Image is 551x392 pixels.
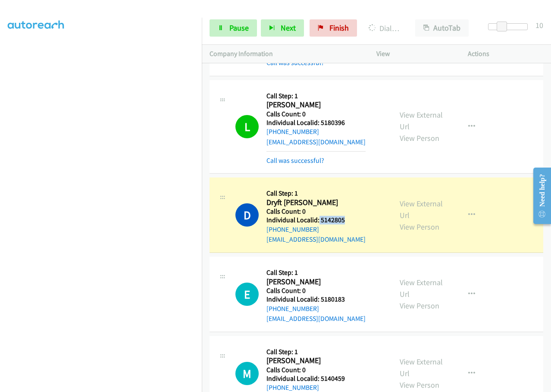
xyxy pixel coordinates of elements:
[526,162,551,230] iframe: Resource Center
[266,216,366,224] h5: Individual Localid: 5142805
[266,207,366,216] h5: Calls Count: 0
[235,203,259,227] h1: D
[210,49,361,59] p: Company Information
[329,23,349,33] span: Finish
[266,348,366,356] h5: Call Step: 1
[266,305,319,313] a: [PHONE_NUMBER]
[266,366,366,374] h5: Calls Count: 0
[266,92,366,100] h5: Call Step: 1
[235,283,259,306] h1: E
[266,225,319,233] a: [PHONE_NUMBER]
[266,100,353,110] h2: [PERSON_NAME]
[400,133,439,143] a: View Person
[266,128,319,136] a: [PHONE_NUMBER]
[266,198,353,208] h2: Dryft [PERSON_NAME]
[235,362,259,385] div: The call is yet to be attempted
[266,374,366,383] h5: Individual Localid: 5140459
[266,383,319,392] a: [PHONE_NUMBER]
[310,19,357,37] a: Finish
[235,115,259,138] h1: L
[281,23,296,33] span: Next
[266,295,366,304] h5: Individual Localid: 5180183
[266,118,366,127] h5: Individual Localid: 5180396
[266,314,366,323] a: [EMAIL_ADDRESS][DOMAIN_NAME]
[229,23,249,33] span: Pause
[468,49,544,59] p: Actions
[400,380,439,390] a: View Person
[400,110,443,131] a: View External Url
[266,277,353,287] h2: [PERSON_NAME]
[369,22,400,34] p: Dialing Dryft [PERSON_NAME]
[266,268,366,277] h5: Call Step: 1
[400,222,439,232] a: View Person
[415,19,469,37] button: AutoTab
[266,138,366,146] a: [EMAIL_ADDRESS][DOMAIN_NAME]
[376,49,452,59] p: View
[535,19,543,31] div: 10
[400,277,443,299] a: View External Url
[266,235,366,243] a: [EMAIL_ADDRESS][DOMAIN_NAME]
[210,19,257,37] a: Pause
[400,357,443,378] a: View External Url
[235,362,259,385] h1: M
[266,356,353,366] h2: [PERSON_NAME]
[266,189,366,198] h5: Call Step: 1
[266,156,324,165] a: Call was successful?
[266,286,366,295] h5: Calls Count: 0
[400,301,439,311] a: View Person
[261,19,304,37] button: Next
[266,110,366,118] h5: Calls Count: 0
[400,199,443,220] a: View External Url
